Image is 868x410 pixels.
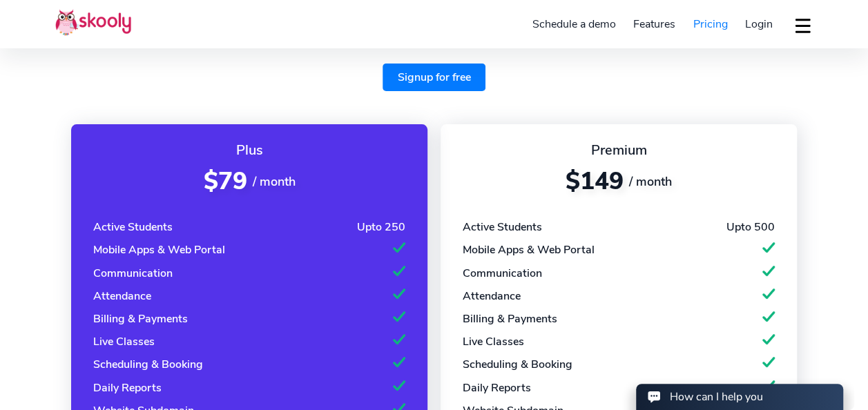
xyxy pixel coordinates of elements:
[693,17,728,32] span: Pricing
[93,266,173,281] div: Communication
[463,242,595,257] div: Mobile Apps & Web Portal
[93,242,225,257] div: Mobile Apps & Web Portal
[93,219,173,235] div: Active Students
[745,17,773,32] span: Login
[357,219,405,235] div: Upto 250
[93,311,188,326] div: Billing & Payments
[736,13,782,35] a: Login
[463,266,542,281] div: Communication
[383,64,486,91] a: Signup for free
[793,10,813,41] button: dropdown menu
[93,380,162,396] div: Daily Reports
[93,141,405,159] div: Plus
[204,165,247,197] span: $79
[726,219,775,235] div: Upto 500
[93,289,151,304] div: Attendance
[463,289,521,304] div: Attendance
[624,13,684,35] a: Features
[253,173,296,190] span: / month
[523,13,625,35] a: Schedule a demo
[566,165,624,197] span: $149
[93,357,203,372] div: Scheduling & Booking
[55,17,813,50] h1: Free for starter schools, pay when you grow
[684,13,737,35] a: Pricing
[463,219,542,235] div: Active Students
[629,173,672,190] span: / month
[93,334,155,349] div: Live Classes
[463,141,775,159] div: Premium
[55,9,131,36] img: Skooly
